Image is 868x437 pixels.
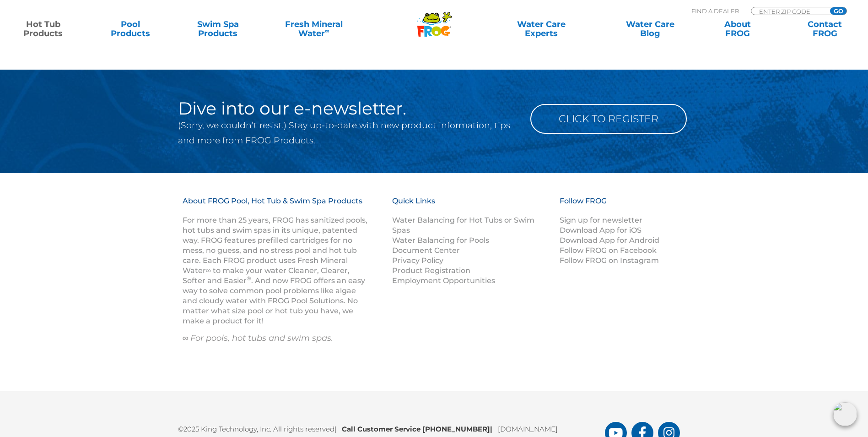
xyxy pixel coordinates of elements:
[392,276,495,285] a: Employment Opportunities
[833,402,857,426] img: openIcon
[392,246,460,255] a: Document Center
[616,20,684,38] a: Water CareBlog
[9,20,77,38] a: Hot TubProducts
[691,7,739,15] p: Find A Dealer
[392,266,470,275] a: Product Registration
[178,419,605,435] p: ©2025 King Technology, Inc. All rights reserved
[178,118,517,148] p: (Sorry, we couldn’t resist.) Stay up-to-date with new product information, tips and more from FRO...
[703,20,771,38] a: AboutFROG
[392,256,443,265] a: Privacy Policy
[97,20,165,38] a: PoolProducts
[342,425,498,433] b: Call Customer Service [PHONE_NUMBER]
[392,216,534,235] a: Water Balancing for Hot Tubs or Swim Spas
[247,275,251,282] sup: ®
[791,20,859,38] a: ContactFROG
[758,7,820,15] input: Zip Code Form
[392,236,489,245] a: Water Balancing for Pools
[271,20,356,38] a: Fresh MineralWater∞
[183,196,369,215] h3: About FROG Pool, Hot Tub & Swim Spa Products
[560,236,659,245] a: Download App for Android
[560,226,642,235] a: Download App for iOS
[392,196,549,215] h3: Quick Links
[486,20,597,38] a: Water CareExperts
[560,216,642,224] a: Sign up for newsletter
[560,196,674,215] h3: Follow FROG
[184,20,252,38] a: Swim SpaProducts
[325,27,329,34] sup: ∞
[183,215,369,326] p: For more than 25 years, FROG has sanitized pools, hot tubs and swim spas in its unique, patented ...
[530,104,687,134] a: Click to Register
[183,333,334,343] em: ∞ For pools, hot tubs and swim spas.
[498,425,558,433] a: [DOMAIN_NAME]
[178,99,517,118] h2: Dive into our e-newsletter.
[560,256,659,265] a: Follow FROG on Instagram
[560,246,657,255] a: Follow FROG on Facebook
[830,7,846,15] input: GO
[490,425,492,433] span: |
[334,425,336,433] span: |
